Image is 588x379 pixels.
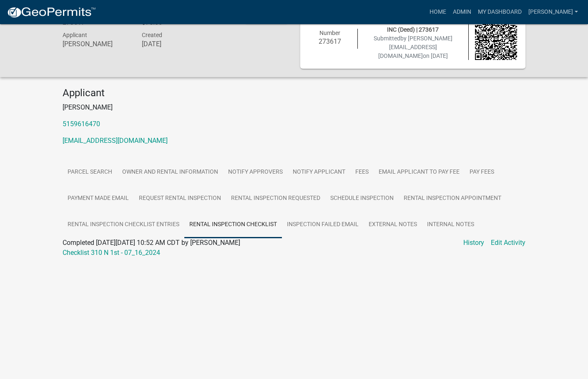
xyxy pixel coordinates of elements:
a: Rental Inspection Checklist Entries [63,212,184,238]
a: Email Applicant to Pay Fee [374,159,465,186]
h6: [PERSON_NAME] [63,40,129,48]
a: Notify Approvers [223,159,288,186]
a: Pay Fees [465,159,499,186]
a: Home [426,4,450,20]
span: Number [319,30,340,36]
img: QR code [475,17,518,60]
p: [PERSON_NAME] [63,102,525,112]
a: Notify Applicant [288,159,350,186]
a: Checklist 310 N 1st - 07_16_2024 [63,249,160,257]
a: [PERSON_NAME] [525,4,581,20]
a: Inspection Failed Email [282,212,364,238]
a: Rental Inspection Checklist [184,212,282,238]
span: Applicant [63,32,87,38]
h4: Applicant [63,87,525,99]
h6: [DATE] [142,40,209,48]
span: Submitted on [DATE] [374,35,452,59]
a: Parcel search [63,159,117,186]
span: by [PERSON_NAME][EMAIL_ADDRESS][DOMAIN_NAME] [378,35,452,59]
a: [EMAIL_ADDRESS][DOMAIN_NAME] [63,137,168,145]
a: Admin [450,4,475,20]
a: Payment Made Email [63,185,134,212]
a: Request Rental Inspection [134,185,226,212]
a: History [463,238,484,248]
span: Created [142,32,162,38]
span: Completed [DATE][DATE] 10:52 AM CDT by [PERSON_NAME] [63,239,240,247]
a: Internal Notes [422,212,479,238]
a: My Dashboard [475,4,525,20]
a: Fees [350,159,374,186]
a: Edit Activity [491,238,525,248]
a: Owner and Rental Information [117,159,223,186]
a: Schedule Inspection [325,185,399,212]
h6: 273617 [309,37,351,45]
a: Rental Inspection Requested [226,185,325,212]
a: External Notes [364,212,422,238]
a: Rental Inspection Appointment [399,185,506,212]
a: 5159616470 [63,120,100,128]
